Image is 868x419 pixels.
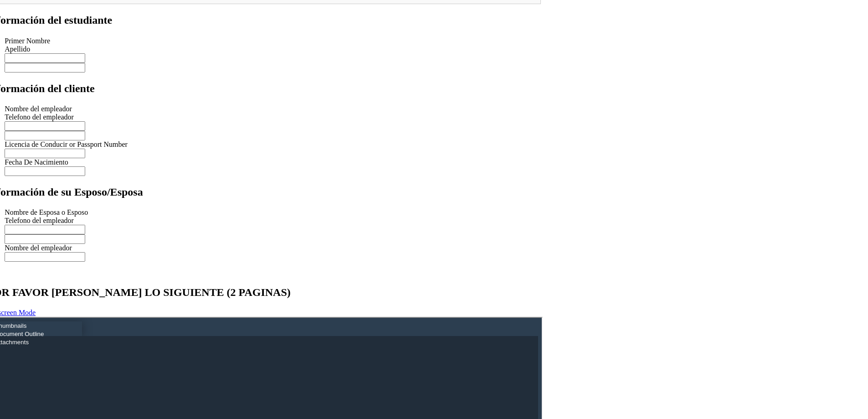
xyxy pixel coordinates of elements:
li: Telefono del empleador [5,217,541,225]
li: Apellido [5,45,541,53]
span: Thumbnails [8,5,39,11]
button: Attachments [4,21,44,28]
button: Document Outline [4,12,59,20]
a: Page Page 2 [4,93,551,167]
a: Page Page 1 [4,18,551,93]
li: Fecha De Nacimiento [5,158,487,166]
span: Document Outline [8,13,57,20]
li: Nombre del empleador [5,244,487,252]
li: Nombre del empleador [5,105,541,113]
li: Licencia de Conducir or Passport Number [5,140,487,149]
span: Attachments [8,21,41,28]
button: Thumbnails [4,4,42,12]
li: Nombre de Esposa o Esposo [5,208,541,217]
li: Telefono del empleador [5,113,541,121]
li: Primer Nombre [5,37,541,45]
